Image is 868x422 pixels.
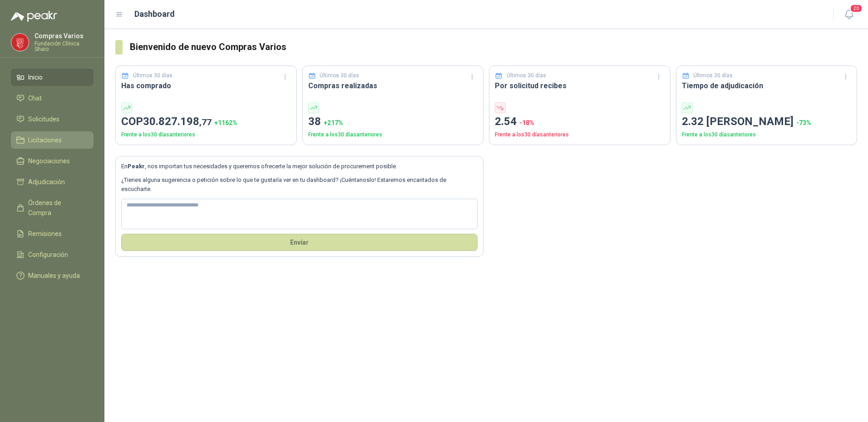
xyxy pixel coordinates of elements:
span: + 217 % [324,119,343,126]
p: Frente a los 30 días anteriores [682,131,852,139]
span: Configuración [28,250,68,260]
a: Manuales y ayuda [11,267,94,284]
h3: Tiempo de adjudicación [682,80,852,91]
span: ,77 [199,117,212,127]
span: Inicio [28,72,43,82]
a: Adjudicación [11,173,94,191]
p: Últimos 30 días [133,71,173,80]
p: Últimos 30 días [693,71,733,80]
img: Logo peakr [11,11,57,22]
span: 30.827.198 [143,115,212,128]
h3: Por solicitud recibes [495,80,665,91]
a: Configuración [11,246,94,263]
button: 20 [841,6,857,23]
span: Solicitudes [28,114,59,124]
span: Negociaciones [28,156,70,166]
span: + 1162 % [214,119,237,126]
a: Licitaciones [11,131,94,149]
h1: Dashboard [134,8,175,20]
p: Últimos 30 días [320,71,359,80]
p: 2.32 [PERSON_NAME] [682,113,852,131]
button: Envíar [121,234,478,251]
span: Manuales y ayuda [28,271,80,281]
p: 2.54 [495,113,665,131]
p: ¿Tienes alguna sugerencia o petición sobre lo que te gustaría ver en tu dashboard? ¡Cuéntanoslo! ... [121,176,478,194]
span: Órdenes de Compra [28,198,85,218]
span: Licitaciones [28,135,62,145]
span: -73 % [796,119,811,126]
p: Compras Varios [35,33,94,39]
p: Frente a los 30 días anteriores [308,131,478,139]
img: Company Logo [11,34,29,51]
h3: Has comprado [121,80,291,91]
a: Remisiones [11,225,94,242]
h3: Bienvenido de nuevo Compras Varios [130,40,857,54]
p: En , nos importan tus necesidades y queremos ofrecerte la mejor solución de procurement posible. [121,162,478,171]
b: Peakr [128,163,145,170]
p: 38 [308,113,478,131]
a: Chat [11,90,94,107]
h3: Compras realizadas [308,80,478,91]
a: Solicitudes [11,111,94,128]
span: Remisiones [28,229,62,239]
span: Adjudicación [28,177,65,187]
span: -18 % [519,119,534,126]
p: Últimos 30 días [507,71,546,80]
a: Negociaciones [11,152,94,170]
p: Frente a los 30 días anteriores [121,131,291,139]
span: Chat [28,93,42,103]
span: 20 [850,4,863,13]
p: Fundación Clínica Shaio [35,41,94,52]
a: Inicio [11,69,94,86]
a: Órdenes de Compra [11,194,94,221]
p: COP [121,113,291,131]
p: Frente a los 30 días anteriores [495,131,665,139]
